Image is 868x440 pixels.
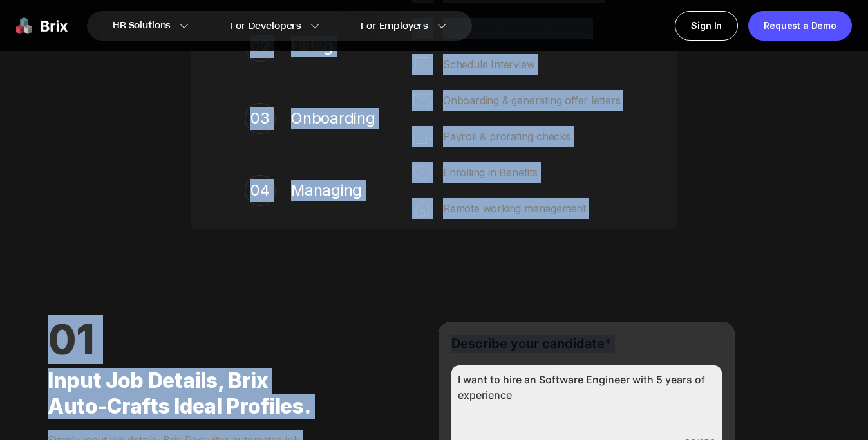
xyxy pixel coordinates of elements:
[443,54,623,75] div: Schedule Interview
[443,90,623,111] div: Onboarding & generating offer letters
[675,11,738,41] a: Sign In
[748,11,852,41] a: Request a Demo
[443,198,623,219] div: Remote working management
[291,108,381,129] span: Onboarding
[48,358,322,419] div: Input job details, Brix auto-crafts ideal profiles.
[291,180,381,201] span: Managing
[361,19,428,33] span: For Employers
[443,126,623,147] div: Payroll & prorating checks
[245,175,276,206] div: 04
[230,19,301,33] span: For Developers
[48,322,322,358] div: 01
[443,162,623,183] div: Enrolling in Benefits
[113,15,171,36] span: HR Solutions
[245,103,276,134] div: 03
